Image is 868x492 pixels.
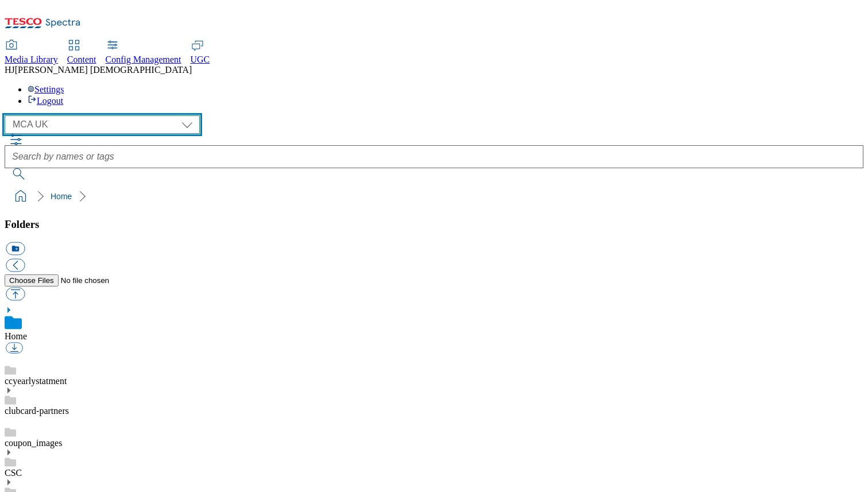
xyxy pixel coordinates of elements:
a: Config Management [106,41,181,65]
a: clubcard-partners [5,406,69,416]
a: Media Library [5,41,58,65]
span: UGC [191,55,210,64]
a: Content [67,41,96,65]
nav: breadcrumb [5,185,863,207]
a: Logout [28,96,63,106]
span: [PERSON_NAME] [DEMOGRAPHIC_DATA] [15,65,192,75]
span: Media Library [5,55,58,64]
span: Config Management [106,55,181,64]
a: Settings [28,84,64,94]
a: CSC [5,468,22,478]
a: home [11,187,30,206]
input: Search by names or tags [5,145,863,168]
span: Content [67,55,96,64]
a: Home [5,331,27,341]
a: coupon_images [5,438,62,448]
a: Home [51,192,72,201]
a: UGC [191,41,210,65]
a: ccyearlystatment [5,376,67,386]
span: HJ [5,65,15,75]
h3: Folders [5,218,863,231]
